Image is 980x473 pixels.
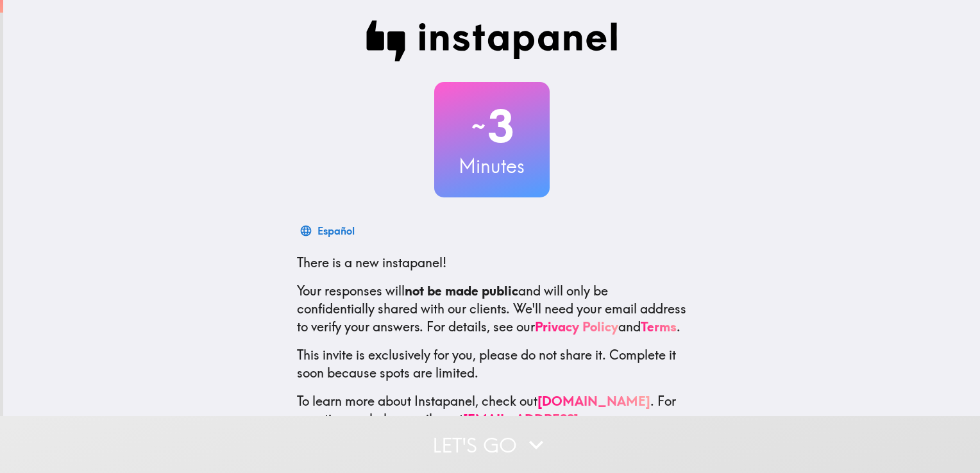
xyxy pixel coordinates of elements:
[366,21,618,62] img: Instapanel
[297,392,687,446] p: To learn more about Instapanel, check out . For questions or help, email us at .
[297,346,687,382] p: This invite is exclusively for you, please do not share it. Complete it soon because spots are li...
[434,100,550,153] h2: 3
[469,107,487,145] span: ~
[297,254,446,270] span: There is a new instapanel!
[317,222,355,240] div: Español
[297,218,360,244] button: Español
[537,393,650,409] a: [DOMAIN_NAME]
[434,153,550,179] h3: Minutes
[641,319,677,335] a: Terms
[405,283,518,299] b: not be made public
[297,282,687,336] p: Your responses will and will only be confidentially shared with our clients. We'll need your emai...
[535,319,618,335] a: Privacy Policy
